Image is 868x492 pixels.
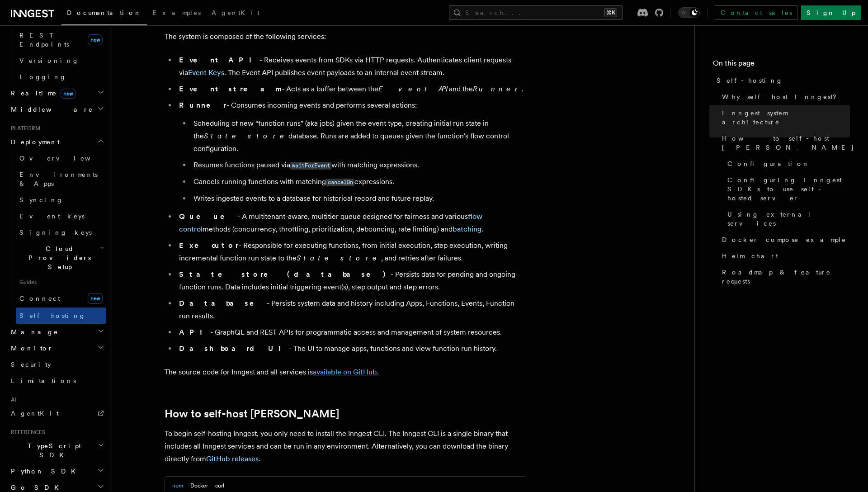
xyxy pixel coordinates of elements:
[19,155,113,162] span: Overview
[191,117,526,155] li: Scheduling of new “function runs” (aka jobs) given the event type, creating initial run state in ...
[7,340,106,356] button: Monitor
[19,73,66,80] span: Logging
[179,328,210,336] strong: API
[19,171,98,187] span: Environments & Apps
[722,235,846,244] span: Docker compose example
[191,159,526,172] li: Resumes functions paused via with matching expressions.
[165,407,339,420] a: How to self-host [PERSON_NAME]
[326,177,354,186] a: cancelOn
[7,324,106,340] button: Manage
[713,72,850,89] a: Self-hosting
[7,105,93,114] span: Middleware
[212,9,259,16] span: AgentKit
[7,429,45,436] span: References
[176,99,526,205] li: - Consumes incoming events and performs several actions:
[16,27,106,52] a: REST Endpointsnew
[179,241,239,250] strong: Executor
[718,248,850,264] a: Helm chart
[7,137,60,147] span: Deployment
[7,85,106,101] button: Realtimenew
[7,356,106,373] a: Security
[16,275,106,289] span: Guides
[179,270,391,279] strong: State store (database)
[147,3,206,24] a: Examples
[19,295,60,302] span: Connect
[16,289,106,307] a: Connectnew
[19,229,92,236] span: Signing keys
[727,159,810,168] span: Configuration
[16,307,106,324] a: Self hosting
[16,192,106,208] a: Syncing
[16,69,106,85] a: Logging
[718,89,850,105] a: Why self-host Inngest?
[801,5,861,20] a: Sign Up
[179,344,289,353] strong: Dashboard UI
[724,206,850,232] a: Using external services
[724,172,850,206] a: Configuring Inngest SDKs to use self-hosted server
[678,7,700,18] button: Toggle dark mode
[61,89,75,99] span: new
[11,410,59,417] span: AgentKit
[188,68,224,77] a: Event Keys
[7,483,64,492] span: Go SDK
[7,441,98,459] span: TypeScript SDK
[206,3,265,24] a: AgentKit
[7,327,58,336] span: Manage
[7,438,106,463] button: TypeScript SDK
[7,89,75,98] span: Realtime
[176,83,526,95] li: - Acts as a buffer between the and the .
[176,239,526,265] li: - Responsible for executing functions, from initial execution, step execution, writing incrementa...
[88,34,103,45] span: new
[165,30,526,43] p: The system is composed of the following services:
[179,85,282,93] strong: Event stream
[722,251,778,260] span: Helm chart
[152,9,201,16] span: Examples
[191,192,526,205] li: Writes ingested events to a database for historical record and future replay.
[718,264,850,289] a: Roadmap & feature requests
[7,134,106,150] button: Deployment
[718,130,850,156] a: How to self-host [PERSON_NAME]
[179,299,267,307] strong: Database
[717,76,783,85] span: Self-hosting
[16,52,106,69] a: Versioning
[179,212,237,221] strong: Queue
[191,175,526,189] li: Cancels running functions with matching expressions.
[604,8,617,17] kbd: ⌘K
[722,268,850,286] span: Roadmap & feature requests
[7,101,106,118] button: Middleware
[7,125,41,132] span: Platform
[19,57,79,64] span: Versioning
[449,5,623,20] button: Search...⌘K
[19,312,86,319] span: Self hosting
[88,293,103,304] span: new
[724,156,850,172] a: Configuration
[727,210,850,228] span: Using external services
[727,175,850,203] span: Configuring Inngest SDKs to use self-hosted server
[378,85,449,93] em: Event API
[7,405,106,421] a: AgentKit
[453,225,481,233] a: batching
[16,241,106,275] button: Cloud Providers Setup
[176,342,526,355] li: - The UI to manage apps, functions and view function run history.
[290,161,331,169] a: waitForEvent
[718,232,850,248] a: Docker compose example
[297,254,381,262] em: State store
[204,132,288,140] em: State store
[11,361,51,368] span: Security
[7,150,106,324] div: Deployment
[16,208,106,224] a: Event keys
[11,377,76,384] span: Limitations
[7,467,81,476] span: Python SDK
[176,297,526,322] li: - Persists system data and history including Apps, Functions, Events, Function run results.
[176,210,526,236] li: - A multitenant-aware, multitier queue designed for fairness and various methods (concurrency, th...
[7,373,106,389] a: Limitations
[179,101,226,109] strong: Runner
[718,105,850,130] a: Inngest system architecture
[16,244,100,271] span: Cloud Providers Setup
[722,134,854,152] span: How to self-host [PERSON_NAME]
[473,85,522,93] em: Runner
[67,9,142,16] span: Documentation
[16,224,106,241] a: Signing keys
[7,463,106,479] button: Python SDK
[179,212,482,233] a: flow control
